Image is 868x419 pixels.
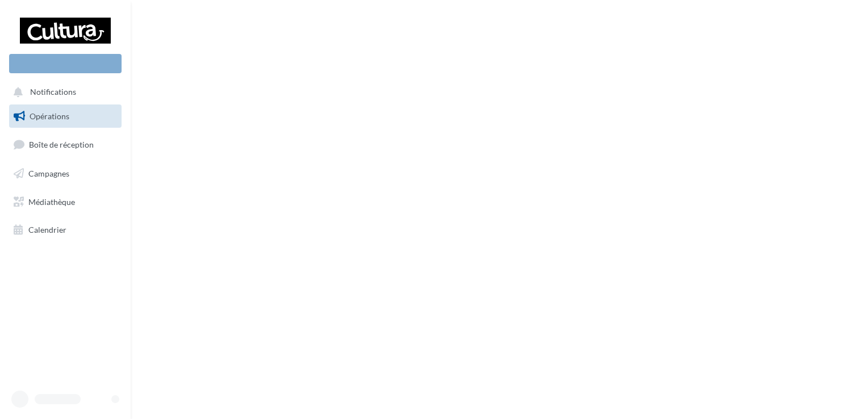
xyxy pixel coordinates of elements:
a: Médiathèque [7,190,124,214]
a: Boîte de réception [7,132,124,157]
span: Notifications [30,87,76,97]
span: Boîte de réception [29,140,94,149]
span: Médiathèque [28,196,75,206]
span: Calendrier [28,225,66,234]
a: Calendrier [7,218,124,242]
div: Nouvelle campagne [9,54,122,73]
span: Opérations [30,111,69,121]
a: Opérations [7,104,124,128]
a: Campagnes [7,162,124,186]
span: Campagnes [28,169,69,178]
